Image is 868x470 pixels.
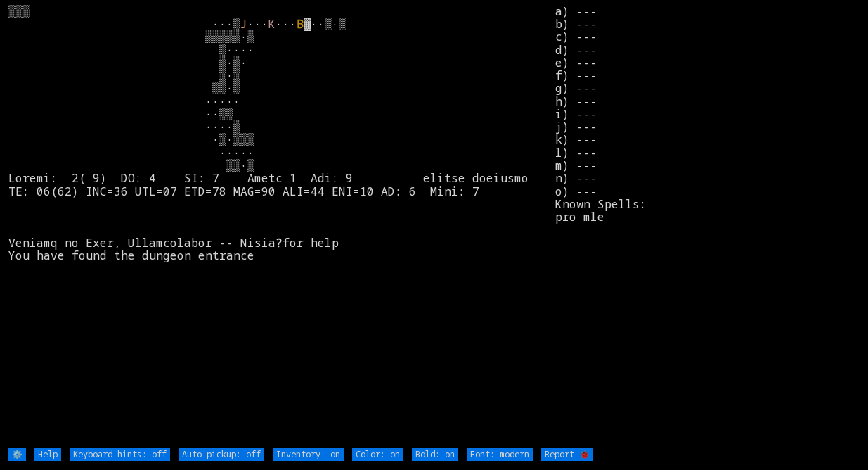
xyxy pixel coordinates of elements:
[240,16,247,32] font: J
[555,5,859,447] stats: a) --- b) --- c) --- d) --- e) --- f) --- g) --- h) --- i) --- j) --- k) --- l) --- m) --- n) ---...
[297,16,304,32] font: B
[276,235,283,250] b: ?
[8,5,555,447] larn: ▒▒▒ ···▒ ··· ··· ▓··▒·▒ ▒▒▒▒▒·▒ ▒···· ▒·▒· ▒·▒ ▒▒·▒ ····· ··▒▒ ····▒ ·▒·▒▒▒ ····· ▒▒·▒ Loremi: 2(...
[467,448,533,461] input: Font: modern
[179,448,264,461] input: Auto-pickup: off
[70,448,170,461] input: Keyboard hints: off
[8,448,26,461] input: ⚙️
[34,448,61,461] input: Help
[541,448,593,461] input: Report 🐞
[412,448,458,461] input: Bold: on
[268,16,276,32] font: K
[352,448,403,461] input: Color: on
[273,448,344,461] input: Inventory: on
